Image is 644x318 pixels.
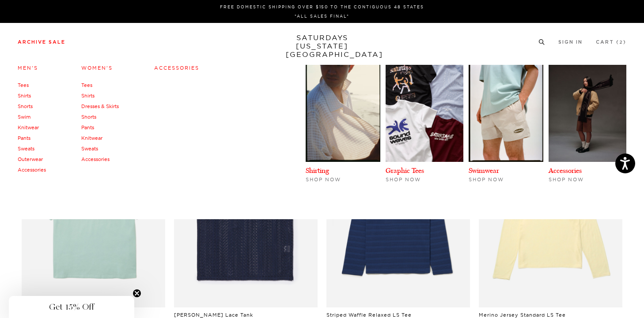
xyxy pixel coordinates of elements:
[9,296,134,318] div: Get 15% OffClose teaser
[18,103,33,109] a: Shorts
[81,93,95,99] a: Shirts
[469,166,499,175] a: Swimwear
[21,4,623,10] p: FREE DOMESTIC SHIPPING OVER $150 TO THE CONTIGUOUS 48 STATES
[81,82,92,88] a: Tees
[596,40,626,45] a: Cart (2)
[386,166,424,175] a: Graphic Tees
[81,156,110,162] a: Accessories
[619,41,623,45] small: 2
[49,302,94,312] span: Get 15% Off
[133,289,141,298] button: Close teaser
[18,156,43,162] a: Outerwear
[81,65,113,71] a: Women's
[81,103,119,109] a: Dresses & Skirts
[174,312,253,318] a: [PERSON_NAME] Lace Tank
[479,312,566,318] a: Merino Jersey Standard LS Tee
[81,114,96,120] a: Shorts
[18,93,31,99] a: Shirts
[549,166,582,175] a: Accessories
[18,114,30,120] a: Swim
[18,135,30,141] a: Pants
[558,40,583,45] a: Sign In
[18,124,39,131] a: Knitwear
[18,167,46,173] a: Accessories
[81,146,98,152] a: Sweats
[18,40,65,45] a: Archive Sale
[81,124,94,131] a: Pants
[154,65,199,71] a: Accessories
[18,146,34,152] a: Sweats
[81,135,102,141] a: Knitwear
[18,82,29,88] a: Tees
[326,312,412,318] a: Striped Waffle Relaxed LS Tee
[286,34,359,59] a: SATURDAYS[US_STATE][GEOGRAPHIC_DATA]
[21,13,623,19] p: *ALL SALES FINAL*
[18,65,38,71] a: Men's
[306,166,329,175] a: Shirting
